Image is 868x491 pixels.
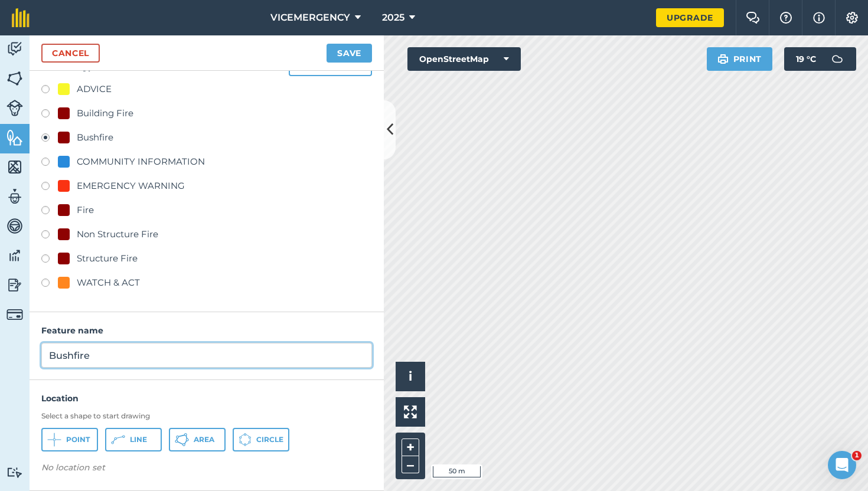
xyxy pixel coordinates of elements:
div: Structure Fire [77,251,138,266]
img: svg+xml;base64,PHN2ZyB4bWxucz0iaHR0cDovL3d3dy53My5vcmcvMjAwMC9zdmciIHdpZHRoPSI1NiIgaGVpZ2h0PSI2MC... [6,158,23,176]
div: COMMUNITY INFORMATION [77,155,205,169]
img: svg+xml;base64,PD94bWwgdmVyc2lvbj0iMS4wIiBlbmNvZGluZz0idXRmLTgiPz4KPCEtLSBHZW5lcmF0b3I6IEFkb2JlIE... [6,100,23,116]
h4: Location [41,392,372,405]
img: svg+xml;base64,PHN2ZyB4bWxucz0iaHR0cDovL3d3dy53My5vcmcvMjAwMC9zdmciIHdpZHRoPSIxOSIgaGVpZ2h0PSIyNC... [717,52,729,66]
img: svg+xml;base64,PD94bWwgdmVyc2lvbj0iMS4wIiBlbmNvZGluZz0idXRmLTgiPz4KPCEtLSBHZW5lcmF0b3I6IEFkb2JlIE... [6,247,23,264]
button: OpenStreetMap [407,47,521,71]
img: svg+xml;base64,PD94bWwgdmVyc2lvbj0iMS4wIiBlbmNvZGluZz0idXRmLTgiPz4KPCEtLSBHZW5lcmF0b3I6IEFkb2JlIE... [6,188,23,205]
img: svg+xml;base64,PHN2ZyB4bWxucz0iaHR0cDovL3d3dy53My5vcmcvMjAwMC9zdmciIHdpZHRoPSIxNyIgaGVpZ2h0PSIxNy... [813,11,825,25]
div: Non Structure Fire [77,227,158,241]
h3: Select a shape to start drawing [41,411,372,421]
img: svg+xml;base64,PD94bWwgdmVyc2lvbj0iMS4wIiBlbmNvZGluZz0idXRmLTgiPz4KPCEtLSBHZW5lcmF0b3I6IEFkb2JlIE... [6,40,23,58]
span: Line [130,435,147,444]
button: – [402,456,419,473]
button: + [402,438,419,456]
h4: Feature name [41,324,372,337]
img: Four arrows, one pointing top left, one top right, one bottom right and the last bottom left [404,405,417,418]
img: svg+xml;base64,PD94bWwgdmVyc2lvbj0iMS4wIiBlbmNvZGluZz0idXRmLTgiPz4KPCEtLSBHZW5lcmF0b3I6IEFkb2JlIE... [6,306,23,323]
div: Fire [77,203,94,217]
img: svg+xml;base64,PD94bWwgdmVyc2lvbj0iMS4wIiBlbmNvZGluZz0idXRmLTgiPz4KPCEtLSBHZW5lcmF0b3I6IEFkb2JlIE... [6,467,23,478]
span: Point [66,435,90,444]
a: Upgrade [656,8,724,27]
em: No location set [41,462,105,473]
button: Area [169,428,226,451]
img: svg+xml;base64,PHN2ZyB4bWxucz0iaHR0cDovL3d3dy53My5vcmcvMjAwMC9zdmciIHdpZHRoPSI1NiIgaGVpZ2h0PSI2MC... [6,70,23,87]
a: Cancel [41,44,100,63]
span: 19 ° C [796,47,816,71]
button: i [396,362,425,391]
span: Circle [256,435,283,444]
button: 19 °C [784,47,856,71]
div: ADVICE [77,82,112,96]
div: EMERGENCY WARNING [77,179,185,193]
span: VICEMERGENCY [270,11,350,25]
span: 2025 [382,11,404,25]
iframe: Intercom live chat [828,451,856,479]
img: fieldmargin Logo [12,8,30,27]
span: i [409,369,412,384]
img: svg+xml;base64,PD94bWwgdmVyc2lvbj0iMS4wIiBlbmNvZGluZz0idXRmLTgiPz4KPCEtLSBHZW5lcmF0b3I6IEFkb2JlIE... [6,217,23,235]
button: Circle [233,428,289,451]
div: Building Fire [77,106,133,120]
div: Bushfire [77,130,113,145]
img: A question mark icon [779,12,793,24]
button: Point [41,428,98,451]
span: 1 [852,451,862,460]
img: svg+xml;base64,PD94bWwgdmVyc2lvbj0iMS4wIiBlbmNvZGluZz0idXRmLTgiPz4KPCEtLSBHZW5lcmF0b3I6IEFkb2JlIE... [825,47,849,71]
img: Two speech bubbles overlapping with the left bubble in the forefront [746,12,760,24]
button: Print [707,47,773,71]
img: svg+xml;base64,PHN2ZyB4bWxucz0iaHR0cDovL3d3dy53My5vcmcvMjAwMC9zdmciIHdpZHRoPSI1NiIgaGVpZ2h0PSI2MC... [6,129,23,146]
span: Area [194,435,214,444]
button: Line [105,428,162,451]
button: Save [327,44,372,63]
img: A cog icon [845,12,859,24]
div: WATCH & ACT [77,276,140,290]
img: svg+xml;base64,PD94bWwgdmVyc2lvbj0iMS4wIiBlbmNvZGluZz0idXRmLTgiPz4KPCEtLSBHZW5lcmF0b3I6IEFkb2JlIE... [6,276,23,294]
